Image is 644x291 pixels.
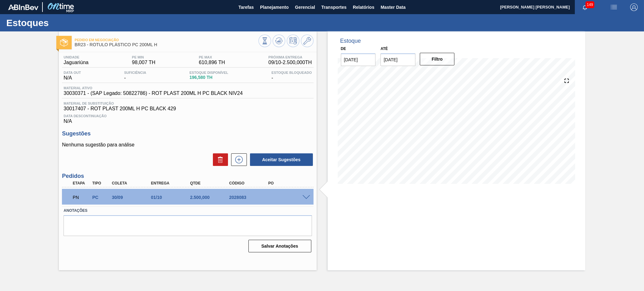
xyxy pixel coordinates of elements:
[341,47,346,51] label: De
[64,206,312,215] label: Anotações
[64,71,81,74] span: Data out
[71,190,92,204] div: Pedido em Negociação
[238,3,254,11] span: Tarefas
[610,3,618,11] img: userActions
[189,71,228,74] span: Estoque Disponível
[228,195,272,200] div: 2028083
[132,60,155,65] span: 98,007 TH
[62,142,313,148] p: Nenhuma sugestão para análise
[271,71,312,74] span: Estoque Bloqueado
[267,181,311,185] div: PO
[380,3,405,11] span: Master Data
[132,55,155,59] span: PE MIN
[149,181,193,185] div: Entrega
[630,3,638,11] img: Logout
[258,35,271,47] button: Visão Geral dos Estoques
[301,35,314,47] button: Ir ao Master Data / Geral
[287,35,299,47] button: Programar Estoque
[8,4,38,10] img: TNhmsLtSVTkK8tSr43FrP2fwEKptu5GPRR3wAAAABJRU5ErkJggg==
[64,106,312,112] span: 30017407 - ROT PLAST 200ML H PC BLACK 429
[250,153,313,166] button: Aceitar Sugestões
[64,60,88,65] span: Jaguariúna
[199,60,225,65] span: 610,896 TH
[341,53,376,66] input: dd/mm/yyyy
[228,153,247,166] div: Nova sugestão
[62,173,313,179] h3: Pedidos
[149,195,193,200] div: 01/10/2025
[62,112,313,124] div: N/A
[75,38,258,42] span: Pedido em Negociação
[420,53,455,65] button: Filtro
[91,195,111,200] div: Pedido de Compra
[71,181,92,185] div: Etapa
[273,35,285,47] button: Atualizar Gráfico
[210,153,228,166] div: Excluir Sugestões
[269,60,312,65] span: 09/10 - 2.500,000 TH
[73,195,90,200] p: PN
[228,181,272,185] div: Código
[64,91,243,96] span: 30030371 - (SAP Legado: 50822786) - ROT PLAST 200ML H PC BLACK NIV24
[248,240,311,252] button: Salvar Anotações
[64,114,312,118] span: Data Descontinuação
[247,153,314,167] div: Aceitar Sugestões
[124,71,146,74] span: Suficiência
[380,53,415,66] input: dd/mm/yyyy
[575,3,595,12] button: Notificações
[6,19,118,26] h1: Estoques
[380,47,388,51] label: Até
[188,181,232,185] div: Qtde
[295,3,315,11] span: Gerencial
[110,181,154,185] div: Coleta
[123,71,148,81] div: -
[260,3,289,11] span: Planejamento
[321,3,347,11] span: Transportes
[62,130,313,137] h3: Sugestões
[189,75,228,80] span: 196,580 TH
[91,181,111,185] div: Tipo
[188,195,232,200] div: 2.500,000
[64,55,88,59] span: Unidade
[110,195,154,200] div: 30/09/2025
[269,55,312,59] span: Próxima Entrega
[353,3,374,11] span: Relatórios
[270,71,313,81] div: -
[64,102,312,105] span: Material de Substituição
[340,38,361,44] div: Estoque
[586,1,594,8] span: 149
[199,55,225,59] span: PE MAX
[64,86,243,90] span: Material ativo
[75,42,258,47] span: BR23 - RÓTULO PLÁSTICO PC 200ML H
[60,39,68,47] img: Ícone
[62,71,82,81] div: N/A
